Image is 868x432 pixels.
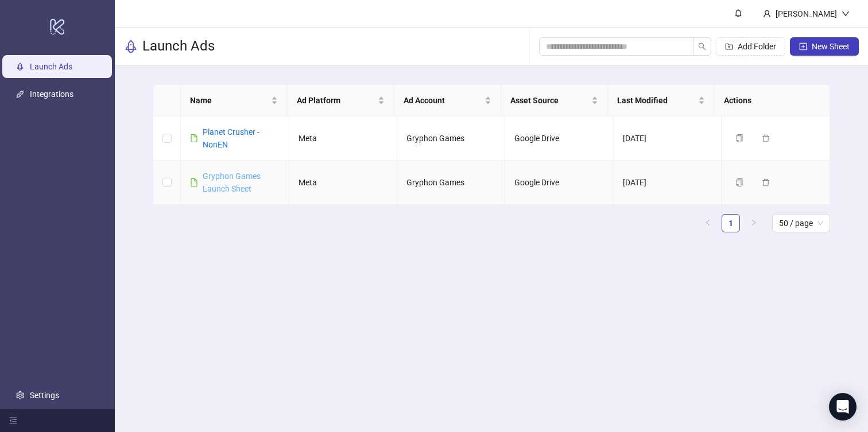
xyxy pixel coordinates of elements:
[745,214,763,232] button: right
[404,94,482,107] span: Ad Account
[190,134,198,142] span: file
[397,161,505,205] td: Gryphon Games
[735,178,743,186] span: copy
[699,214,717,232] li: Previous Page
[289,116,397,161] td: Meta
[30,62,72,71] a: Launch Ads
[190,94,269,107] span: Name
[779,215,823,232] span: 50 / page
[608,85,715,116] th: Last Modified
[181,85,288,116] th: Name
[614,116,722,161] td: [DATE]
[704,219,711,226] span: left
[505,161,613,205] td: Google Drive
[812,42,850,51] span: New Sheet
[142,37,215,56] h3: Launch Ads
[771,7,842,20] div: [PERSON_NAME]
[829,393,857,421] div: Open Intercom Messenger
[394,85,501,116] th: Ad Account
[9,417,17,425] span: menu-fold
[725,42,733,50] span: folder-add
[763,10,771,18] span: user
[738,42,776,51] span: Add Folder
[30,391,59,400] a: Settings
[745,214,763,232] li: Next Page
[397,116,505,161] td: Gryphon Games
[716,37,785,56] button: Add Folder
[750,219,757,226] span: right
[501,85,608,116] th: Asset Source
[288,85,394,116] th: Ad Platform
[190,178,198,186] span: file
[715,85,821,116] th: Actions
[698,42,706,50] span: search
[614,161,722,205] td: [DATE]
[762,178,770,186] span: delete
[722,215,739,232] a: 1
[842,10,850,18] span: down
[734,9,742,17] span: bell
[617,94,696,107] span: Last Modified
[203,127,259,149] a: Planet Crusher - NonEN
[699,214,717,232] button: left
[762,134,770,142] span: delete
[203,172,261,193] a: Gryphon Games Launch Sheet
[30,89,73,99] a: Integrations
[735,134,743,142] span: copy
[772,214,830,232] div: Page Size
[297,94,375,107] span: Ad Platform
[722,214,740,232] li: 1
[505,116,613,161] td: Google Drive
[790,37,859,56] button: New Sheet
[124,40,138,53] span: rocket
[289,161,397,205] td: Meta
[799,42,807,50] span: plus-square
[510,94,589,107] span: Asset Source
